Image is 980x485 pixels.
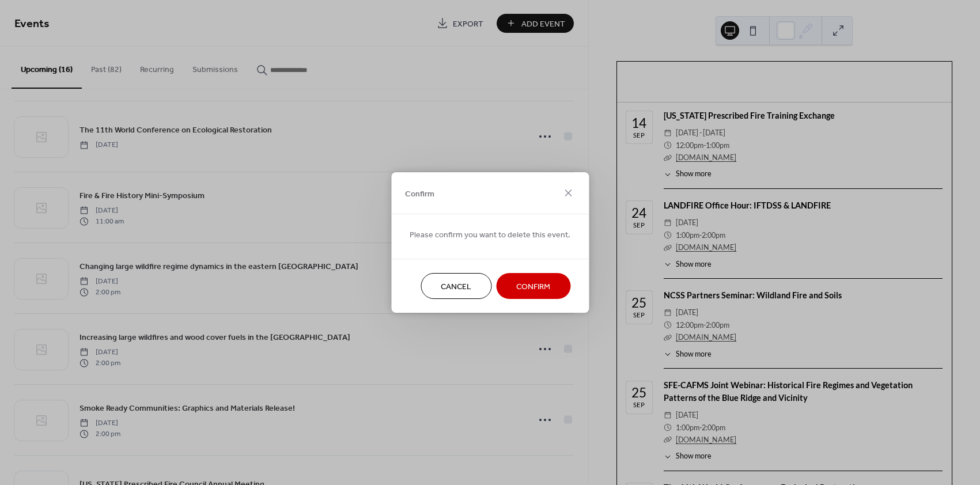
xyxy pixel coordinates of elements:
span: Please confirm you want to delete this event. [410,229,570,241]
span: Confirm [405,188,434,200]
button: Cancel [421,273,491,299]
span: Cancel [441,281,471,293]
button: Confirm [496,273,570,299]
span: Confirm [516,281,550,293]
